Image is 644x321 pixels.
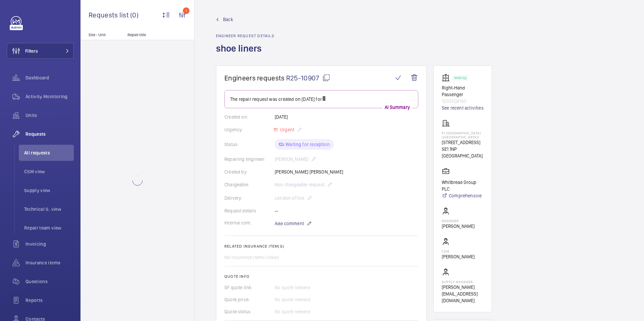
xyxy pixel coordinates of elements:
[442,223,475,230] p: [PERSON_NAME]
[442,84,484,98] p: Right-Hand Passenger
[224,74,285,82] span: Engineers requests
[442,284,484,304] p: [PERSON_NAME][EMAIL_ADDRESS][DOMAIN_NAME]
[25,259,74,266] span: Insurance items
[286,74,330,82] span: R25-10907
[24,168,74,175] span: CSM view
[442,146,484,159] p: SE1 1NP [GEOGRAPHIC_DATA]
[224,244,418,249] h2: Related insurance item(s)
[25,131,74,137] span: Requests
[230,96,413,103] p: The repair request was created on [DATE] for
[25,112,74,119] span: Units
[25,93,74,100] span: Activity Monitoring
[223,16,233,23] span: Back
[442,219,475,223] p: Engineer
[442,98,484,105] p: 1205EQ8100
[442,249,475,253] p: CSM
[24,187,74,194] span: Supply view
[24,206,74,212] span: Technical S. view
[454,77,466,79] p: Working
[275,220,304,227] span: Add comment
[25,278,74,285] span: Questions
[127,33,172,37] p: Repair title
[216,42,274,65] h1: shoe liners
[25,74,74,81] span: Dashboard
[442,139,484,146] p: [STREET_ADDRESS]
[224,274,418,279] h2: Quote info
[25,241,74,247] span: Invoicing
[89,11,130,19] span: Requests list
[25,48,38,54] span: Filters
[442,105,484,111] a: See recent activities
[442,280,484,284] p: Supply manager
[24,149,74,156] span: All requests
[7,43,74,59] button: Filters
[442,253,475,260] p: [PERSON_NAME]
[382,104,413,111] p: AI Summary
[442,192,484,199] a: Comprehensive
[442,131,484,139] p: PI [GEOGRAPHIC_DATA] ([GEOGRAPHIC_DATA])
[216,34,274,38] h2: Engineer request details
[25,297,74,304] span: Reports
[442,74,452,82] img: elevator.svg
[442,179,484,192] p: Whitbread Group PLC
[80,33,125,37] p: Site - Unit
[24,224,74,231] span: Repair team view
